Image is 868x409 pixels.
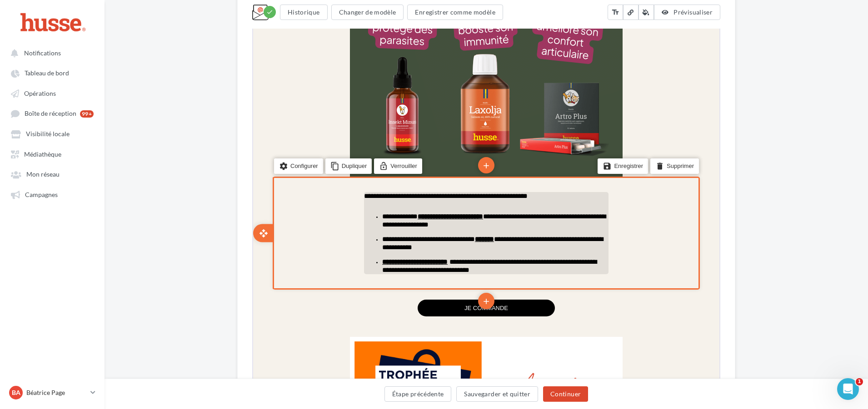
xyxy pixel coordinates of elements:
[26,130,70,138] span: Visibilité locale
[24,49,61,57] span: Notifications
[5,44,95,61] button: Notifications
[407,5,503,20] button: Enregistrer comme modèle
[280,5,328,20] button: Historique
[5,105,99,122] a: Boîte de réception 99+
[331,5,404,20] button: Changer de modèle
[80,110,94,118] div: 99+
[235,137,292,144] strong: notre kit automne
[266,9,273,15] i: check
[101,23,365,89] img: BANNIERE_HUSSE_DIGITALEO.png
[264,6,276,18] div: Modifications enregistrées
[673,8,713,16] span: Prévisualiser
[24,150,61,158] span: Médiathèque
[268,7,293,14] a: Cliquez-ici
[611,8,619,17] i: text_fields
[456,386,538,402] button: Sauvegarder et quitter
[654,5,720,20] button: Prévisualiser
[543,386,588,402] button: Continuer
[25,191,58,198] span: Campagnes
[26,388,87,397] p: Béatrice Page
[147,126,319,144] span: Lui aussi a besoin d’un petit coup de pouce avant l’hiver : chouchoutez-le avec !
[5,166,99,182] a: Mon réseau
[5,85,99,101] a: Opérations
[5,146,99,162] a: Médiathèque
[25,110,76,118] span: Boîte de réception
[608,5,623,20] button: text_fields
[856,378,863,385] span: 1
[26,171,60,178] span: Mon réseau
[190,116,277,123] span: 🍂
[5,64,99,81] a: Tableau de bord
[837,378,859,400] iframe: Intercom live chat
[12,388,20,397] span: Ba
[5,125,99,142] a: Visibilité locale
[384,386,452,402] button: Étape précédente
[5,186,99,202] a: Campagnes
[199,116,277,123] strong: L’automne est bien là !
[25,69,69,77] span: Tableau de bord
[7,384,97,401] a: Ba Béatrice Page
[24,89,56,97] span: Opérations
[102,114,364,146] div: false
